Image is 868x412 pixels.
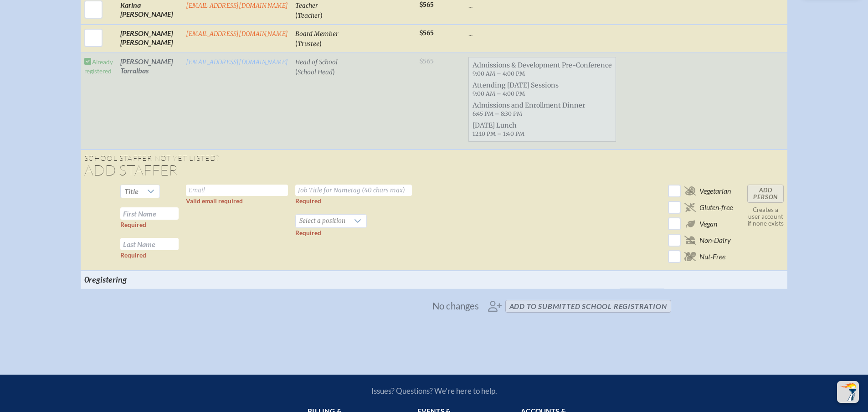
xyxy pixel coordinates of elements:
a: [EMAIL_ADDRESS][DOMAIN_NAME] [186,30,288,38]
input: Last Name [120,238,179,250]
span: Board Member [295,30,339,38]
span: ( [295,10,298,19]
span: Admissions and Enrollment Dinner [469,99,616,119]
span: ) [319,39,322,47]
span: 12:10 PM – 1:40 PM [473,130,524,137]
span: Non-Dairy [699,236,731,245]
a: [EMAIL_ADDRESS][DOMAIN_NAME] [186,2,288,10]
span: ) [333,67,335,76]
label: Required [295,229,321,237]
input: First Name [120,207,179,220]
span: ) [320,10,323,19]
label: Valid email required [186,197,243,205]
span: Attending [DATE] Sessions [469,79,616,99]
td: [PERSON_NAME] Torralbas [117,53,182,149]
p: ... [468,29,616,38]
span: $565 [419,1,434,9]
span: Head of School [295,58,338,66]
span: Teacher [298,12,320,20]
span: 6:45 PM – 8:30 PM [473,110,522,117]
span: 9:00 AM – 4:00 PM [473,90,525,97]
input: Job Title for Nametag (40 chars max) [295,185,412,196]
span: ( [295,67,298,76]
span: Trustee [298,40,319,48]
span: Title [121,185,142,198]
span: Nut-Free [699,252,725,261]
td: [PERSON_NAME] [PERSON_NAME] [117,25,182,53]
span: $565 [419,29,434,37]
span: School Head [298,68,333,76]
label: Required [120,221,146,228]
span: Admissions & Development Pre-Conference [469,59,616,79]
span: [DATE] Lunch [469,119,616,139]
span: Vegan [699,219,717,228]
span: Gluten-free [699,203,733,212]
label: Required [120,252,146,259]
button: Scroll Top [837,381,859,403]
span: Vegetarian [699,186,731,196]
label: Required [295,197,321,205]
span: No changes [432,301,479,311]
span: Select a position [296,215,349,227]
p: Creates a user account if none exists [747,206,784,227]
p: ... [468,0,616,10]
span: 9:00 AM – 4:00 PM [473,70,525,77]
span: Teacher [295,2,318,10]
th: 0 [81,271,183,288]
input: Email [186,185,288,196]
span: registering [89,274,127,284]
a: [EMAIL_ADDRESS][DOMAIN_NAME] [186,58,288,66]
p: Issues? Questions? We’re here to help. [274,386,595,396]
span: Title [124,187,139,196]
span: ( [295,39,298,47]
img: To the top [839,383,857,401]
